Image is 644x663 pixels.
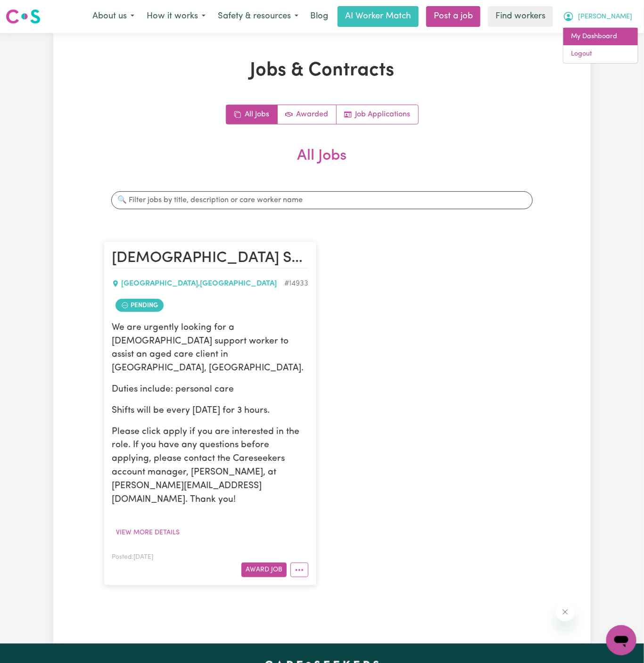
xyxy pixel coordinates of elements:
div: My Account [563,27,638,64]
span: [PERSON_NAME] [578,12,632,22]
iframe: Close message [556,603,575,622]
a: Blog [305,6,334,27]
a: AI Worker Match [338,6,419,27]
iframe: Button to launch messaging window [606,625,636,655]
button: Safety & resources [212,7,305,26]
input: 🔍 Filter jobs by title, description or care worker name [111,191,533,209]
button: Award Job [241,563,287,577]
p: We are urgently looking for a [DEMOGRAPHIC_DATA] support worker to assist an aged care client in ... [112,321,308,376]
a: Active jobs [278,105,337,124]
button: More options [290,563,308,577]
a: Find workers [488,6,553,27]
img: Careseekers logo [6,8,41,25]
a: Post a job [426,6,480,27]
button: About us [86,7,140,26]
h1: Jobs & Contracts [104,59,540,82]
div: [GEOGRAPHIC_DATA] , [GEOGRAPHIC_DATA] [112,278,284,289]
a: All jobs [226,105,278,124]
a: Job applications [337,105,418,124]
span: Need any help? [6,7,57,14]
span: Job contract pending review by care worker [116,299,164,312]
button: How it works [140,7,212,26]
a: My Dashboard [563,28,638,46]
span: Posted: [DATE] [112,554,153,560]
div: Job ID #14933 [284,278,308,289]
h2: Female Support Worker Needed In Baulkham Hills, NSW [112,249,308,268]
p: Shifts will be every [DATE] for 3 hours. [112,404,308,418]
button: My Account [557,7,638,26]
a: Careseekers logo [6,6,41,27]
h2: All Jobs [104,147,540,180]
p: Please click apply if you are interested in the role. If you have any questions before applying, ... [112,426,308,507]
button: View more details [112,525,184,540]
a: Logout [563,45,638,63]
p: Duties include: personal care [112,383,308,397]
